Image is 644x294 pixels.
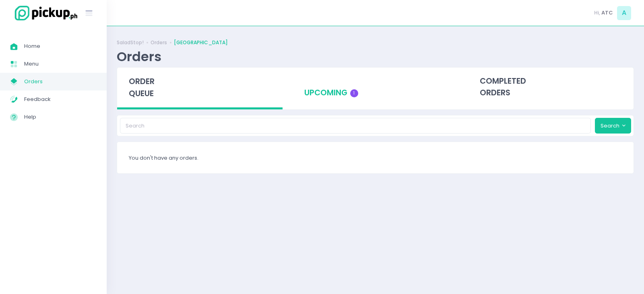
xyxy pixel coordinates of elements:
div: Orders [117,49,161,64]
a: SaladStop! [117,39,144,46]
div: upcoming [293,68,458,107]
div: completed orders [468,68,634,107]
a: Orders [151,39,167,46]
span: order queue [129,76,155,99]
span: Orders [24,76,97,87]
div: You don't have any orders. [117,142,634,173]
span: Hi, [594,9,600,17]
span: Home [24,41,97,51]
span: 1 [350,89,358,97]
span: Feedback [24,94,97,105]
span: A [617,6,631,20]
span: Menu [24,59,97,69]
button: Search [595,118,631,133]
a: [GEOGRAPHIC_DATA] [174,39,228,46]
span: Help [24,112,97,122]
img: logo [10,4,78,22]
input: Search [120,118,591,133]
span: ATC [601,9,613,17]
